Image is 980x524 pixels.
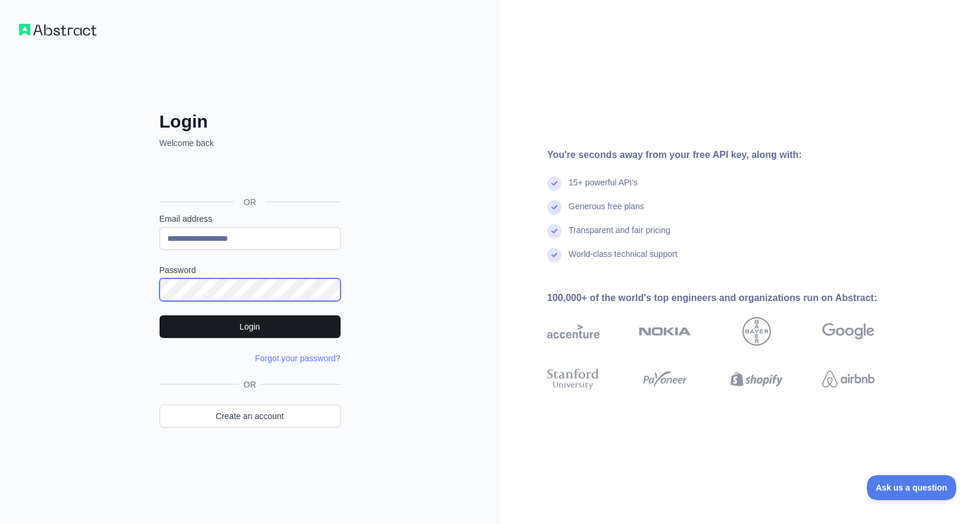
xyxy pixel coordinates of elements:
[569,176,638,200] div: 15+ powerful API's
[160,137,341,149] p: Welcome back
[639,317,691,346] img: nokia
[547,148,913,162] div: You're seconds away from your free API key, along with:
[569,200,644,224] div: Generous free plans
[160,162,338,188] div: Войти с аккаунтом Google (откроется в новой вкладке)
[731,366,783,392] img: shopify
[867,475,956,500] iframe: Toggle Customer Support
[239,379,261,390] span: OR
[547,224,561,238] img: check mark
[19,24,96,36] img: Workflow
[547,200,561,215] img: check mark
[160,315,341,338] button: Login
[547,317,600,346] img: accenture
[160,405,341,427] a: Create an account
[160,111,341,132] h2: Login
[742,317,771,346] img: bayer
[547,248,561,262] img: check mark
[255,354,340,363] a: Forgot your password?
[547,366,600,392] img: stanford university
[234,196,266,208] span: OR
[569,248,678,272] div: World-class technical support
[160,213,341,225] label: Email address
[160,264,341,276] label: Password
[639,366,691,392] img: payoneer
[547,291,913,305] div: 100,000+ of the world's top engineers and organizations run on Abstract:
[822,317,875,346] img: google
[547,176,561,191] img: check mark
[569,224,670,248] div: Transparent and fair pricing
[822,366,875,392] img: airbnb
[154,162,344,188] iframe: Кнопка "Войти с аккаунтом Google"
